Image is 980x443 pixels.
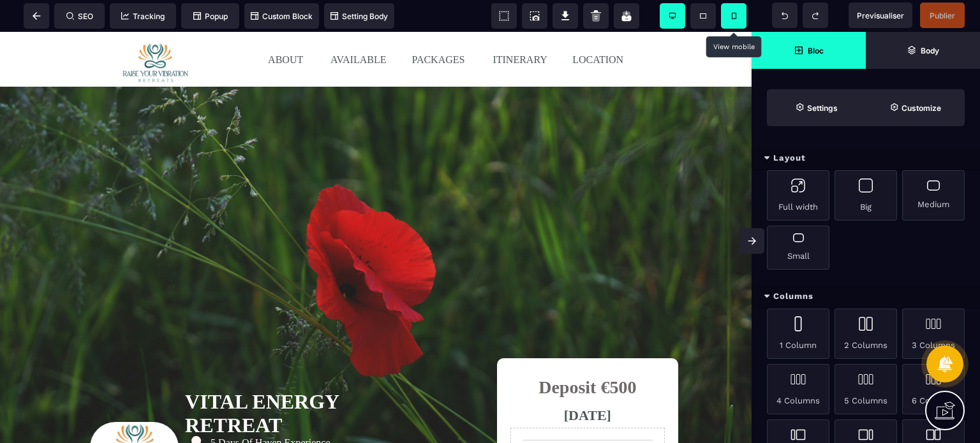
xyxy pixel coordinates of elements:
[251,11,313,21] span: Custom Block
[866,32,980,69] span: Open Layer Manager
[866,89,965,126] span: Open Style Manager
[330,11,388,21] span: Setting Body
[211,405,420,417] div: 5 Days Of Haven Experience
[930,11,955,20] span: Publier
[902,364,965,414] div: 6 Columns
[185,358,424,405] div: VITAL ENERGY RETREAT
[767,226,829,270] div: Small
[849,3,912,28] span: Preview
[902,170,965,221] div: Medium
[523,372,653,395] text: [DATE]
[255,19,637,37] text: ABOUT AVAILABLE PACKAGES ITINERARY LOCATION
[767,89,866,126] span: Settings
[752,32,866,69] span: Open Blocks
[921,46,939,55] strong: Body
[90,390,179,440] img: 8ea6e6448278f8bdab73ee5f4a6cfd9b_tmpg9umrs3l-_1_.png
[835,364,897,414] div: 5 Columns
[522,3,547,29] span: Screenshot
[491,3,517,29] span: View components
[807,103,838,113] strong: Settings
[857,11,904,20] span: Previsualiser
[193,11,228,21] span: Popup
[66,11,93,21] span: SEO
[835,170,897,221] div: Big
[767,309,829,359] div: 1 Column
[115,10,195,55] img: 8ea6e6448278f8bdab73ee5f4a6cfd9b_tmpg9umrs3l-_1_.png
[767,364,829,414] div: 4 Columns
[835,309,897,359] div: 2 Columns
[767,170,829,221] div: Full width
[752,147,980,170] div: Layout
[121,11,165,21] span: Tracking
[808,46,824,55] strong: Bloc
[752,285,980,309] div: Columns
[523,339,653,372] h2: Deposit €500
[902,103,941,113] strong: Customize
[902,309,965,359] div: 3 Columns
